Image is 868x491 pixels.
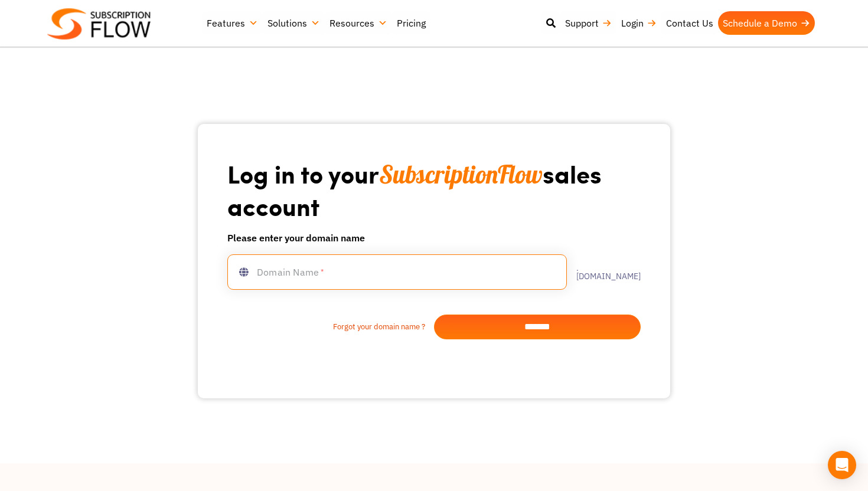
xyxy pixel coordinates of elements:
[263,11,325,35] a: Solutions
[47,8,151,40] img: Subscriptionflow
[616,11,661,35] a: Login
[227,231,641,245] h6: Please enter your domain name
[227,321,434,333] a: Forgot your domain name ?
[718,11,815,35] a: Schedule a Demo
[661,11,718,35] a: Contact Us
[567,264,641,280] label: .[DOMAIN_NAME]
[202,11,263,35] a: Features
[560,11,616,35] a: Support
[325,11,392,35] a: Resources
[392,11,430,35] a: Pricing
[379,159,543,190] span: SubscriptionFlow
[828,451,856,479] div: Open Intercom Messenger
[227,158,641,221] h1: Log in to your sales account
